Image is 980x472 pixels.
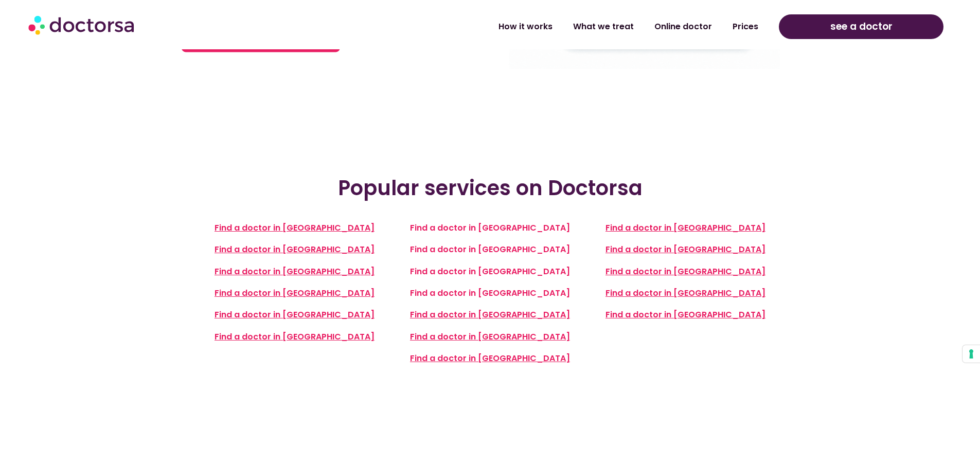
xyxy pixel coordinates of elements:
[410,287,570,299] a: Find a doctor in [GEOGRAPHIC_DATA]
[253,15,769,39] nav: Menu
[215,243,375,255] a: Find a doctor in [GEOGRAPHIC_DATA]
[228,105,753,119] iframe: Customer reviews powered by Trustpilot
[410,331,570,343] a: Find a doctor in [GEOGRAPHIC_DATA]
[779,14,943,39] a: see a doctor
[215,287,375,299] a: Find a doctor in [GEOGRAPHIC_DATA]
[410,243,570,255] a: Find a doctor in [GEOGRAPHIC_DATA]
[488,15,563,39] a: How it works
[605,309,765,320] a: Find a doctor in [GEOGRAPHIC_DATA]
[410,222,570,234] a: Find a doctor in [GEOGRAPHIC_DATA]
[410,352,570,364] a: Find a doctor in [GEOGRAPHIC_DATA]
[963,345,980,363] button: Your consent preferences for tracking technologies
[215,331,375,343] a: Find a doctor in [GEOGRAPHIC_DATA]
[605,243,765,255] a: Find a doctor in [GEOGRAPHIC_DATA]
[215,266,375,277] a: Find a doctor in [GEOGRAPHIC_DATA]
[605,222,765,234] a: Find a doctor in [GEOGRAPHIC_DATA]
[644,15,722,39] a: Online doctor
[605,287,765,299] a: Find a doctor in [GEOGRAPHIC_DATA]
[202,176,778,200] h2: Popular services on Doctorsa
[410,266,570,277] a: Find a doctor in [GEOGRAPHIC_DATA]
[605,266,765,277] a: Find a doctor in [GEOGRAPHIC_DATA]
[215,309,375,320] a: Find a doctor in [GEOGRAPHIC_DATA]
[830,18,893,35] span: see a doctor
[410,309,570,320] a: Find a doctor in [GEOGRAPHIC_DATA]
[215,222,375,234] a: Find a doctor in [GEOGRAPHIC_DATA]
[563,15,644,39] a: What we treat
[722,15,769,39] a: Prices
